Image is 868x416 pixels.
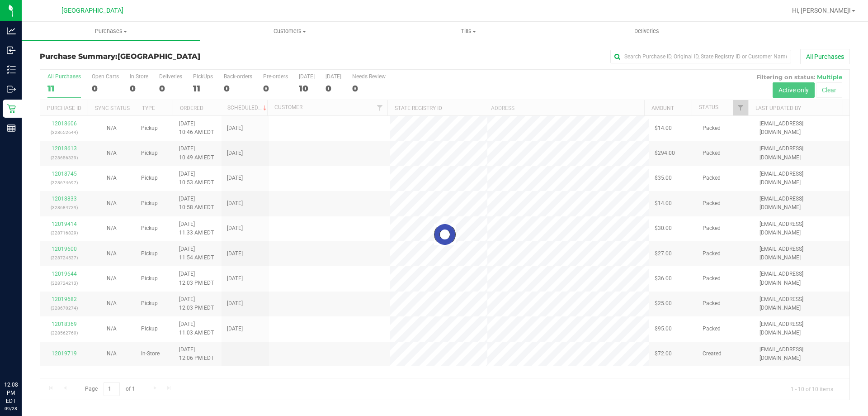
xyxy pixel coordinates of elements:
[379,27,557,35] span: Tills
[7,85,16,94] inline-svg: Outbound
[7,46,16,55] inline-svg: Inbound
[7,65,16,74] inline-svg: Inventory
[4,405,18,412] p: 09/28
[622,27,671,35] span: Deliveries
[9,344,36,371] iframe: Resource center
[40,53,310,61] h3: Purchase Summary:
[61,7,123,14] span: [GEOGRAPHIC_DATA]
[610,50,791,63] input: Search Purchase ID, Original ID, State Registry ID or Customer Name...
[200,22,379,41] a: Customers
[557,22,736,41] a: Deliveries
[7,26,16,35] inline-svg: Analytics
[22,22,200,41] a: Purchases
[7,124,16,133] inline-svg: Reports
[7,104,16,113] inline-svg: Retail
[118,52,200,61] span: [GEOGRAPHIC_DATA]
[379,22,557,41] a: Tills
[22,27,200,35] span: Purchases
[800,49,850,64] button: All Purchases
[792,7,851,14] span: Hi, [PERSON_NAME]!
[201,27,378,35] span: Customers
[4,381,18,405] p: 12:08 PM EDT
